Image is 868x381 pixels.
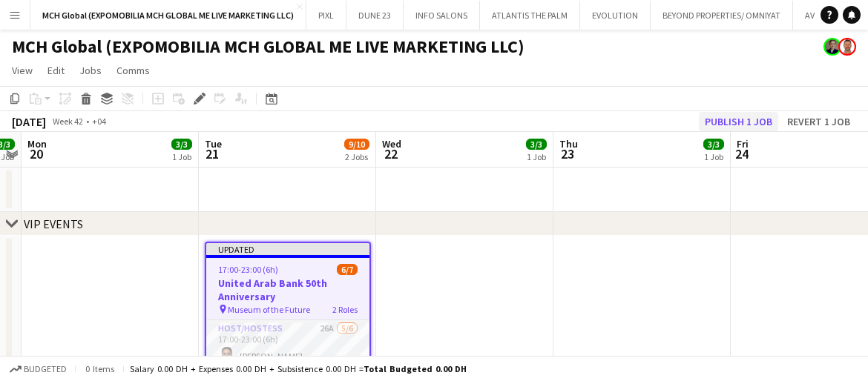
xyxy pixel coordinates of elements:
button: INFO SALONS [404,1,480,30]
span: Comms [116,64,150,77]
span: 3/3 [526,139,547,150]
button: Revert 1 job [781,112,856,131]
button: DUNE 23 [346,1,404,30]
span: 0 items [82,363,117,374]
h3: United Arab Bank 50th Anniversary [206,276,369,303]
span: Jobs [79,64,102,77]
span: 2 Roles [332,304,358,315]
button: EVOLUTION [580,1,651,30]
span: 9/10 [344,139,369,150]
span: Fri [737,137,749,150]
a: Edit [42,61,70,80]
button: MCH Global (EXPOMOBILIA MCH GLOBAL ME LIVE MARKETING LLC) [30,1,306,30]
span: Edit [47,64,65,77]
button: ATLANTIS THE PALM [480,1,580,30]
span: 23 [557,145,578,162]
h1: MCH Global (EXPOMOBILIA MCH GLOBAL ME LIVE MARKETING LLC) [12,36,525,58]
div: Updated [206,243,369,255]
a: Comms [111,61,156,80]
div: VIP EVENTS [24,216,83,231]
a: View [6,61,39,80]
div: 1 Job [172,151,191,162]
app-user-avatar: Yuliia Antokhina [823,38,841,56]
span: Budgeted [24,364,67,374]
app-user-avatar: David O Connor [838,38,856,56]
span: 24 [734,145,749,162]
span: 3/3 [171,139,192,150]
span: Wed [382,137,401,150]
span: View [12,64,33,77]
span: Mon [27,137,47,150]
div: 1 Job [527,151,546,162]
span: 20 [25,145,47,162]
span: 22 [380,145,401,162]
div: 1 Job [704,151,723,162]
button: Publish 1 job [699,112,778,131]
span: Tue [205,137,222,150]
div: 2 Jobs [345,151,369,162]
span: 3/3 [703,139,724,150]
div: +04 [92,116,106,127]
button: PIXL [306,1,346,30]
button: Budgeted [7,361,69,377]
span: Museum of the Future [228,304,310,315]
span: 17:00-23:00 (6h) [218,264,278,275]
span: 21 [203,145,222,162]
div: Salary 0.00 DH + Expenses 0.00 DH + Subsistence 0.00 DH = [130,363,467,374]
span: Thu [559,137,578,150]
span: 6/7 [337,264,358,275]
div: [DATE] [12,114,46,129]
span: Week 42 [49,116,86,127]
a: Jobs [73,61,108,80]
span: Total Budgeted 0.00 DH [364,363,467,374]
button: BEYOND PROPERTIES/ OMNIYAT [651,1,793,30]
